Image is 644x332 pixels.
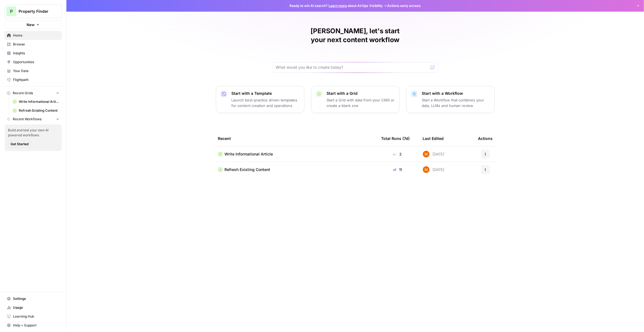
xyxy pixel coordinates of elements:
[19,9,52,14] span: Property Finder
[10,97,62,106] a: Write Informational Article
[13,33,59,38] span: Home
[290,3,383,8] span: Ready to win AI search? about AirOps Visibility
[422,91,490,96] p: Start with a Workflow
[4,49,62,58] a: Insights
[381,151,414,157] div: 2
[423,131,444,146] div: Last Edited
[218,131,373,146] div: Recent
[13,68,59,73] span: Your Data
[11,142,29,147] span: Get Started
[4,58,62,67] a: Opportunities
[272,27,438,44] h1: [PERSON_NAME], let's start your next content workflow
[10,106,62,115] a: Refresh Existing Content
[218,167,373,172] a: Refresh Existing Content
[19,108,59,113] span: Refresh Existing Content
[10,8,13,15] span: P
[13,51,59,56] span: Insights
[478,131,493,146] div: Actions
[13,77,59,82] span: Flightpath
[4,115,62,123] button: Recent Workflows
[4,75,62,84] a: Flightpath
[406,86,495,113] button: Start with a WorkflowStart a Workflow that combines your data, LLMs and human review
[8,141,31,148] button: Get Started
[13,60,59,65] span: Opportunities
[13,117,42,122] span: Recent Workflows
[4,4,62,18] button: Workspace: Property Finder
[27,22,35,27] span: New
[13,91,33,96] span: Recent Grids
[423,151,430,157] img: 4suam345j4k4ehuf80j2ussc8x0k
[4,294,62,303] a: Settings
[216,86,304,113] button: Start with a TemplateLaunch best-practice driven templates for content creation and operations
[4,31,62,40] a: Home
[13,42,59,47] span: Browse
[4,67,62,75] a: Your Data
[13,296,59,301] span: Settings
[423,151,445,157] div: [DATE]
[232,91,300,96] p: Start with a Template
[8,128,58,138] span: Build and test your own AI powered workflows
[13,305,59,310] span: Usage
[4,303,62,312] a: Usage
[4,89,62,97] button: Recent Grids
[4,312,62,321] a: Learning Hub
[19,99,59,104] span: Write Informational Article
[381,167,414,172] div: 11
[387,3,421,8] span: Actions early access
[13,314,59,319] span: Learning Hub
[422,97,490,108] p: Start a Workflow that combines your data, LLMs and human review
[381,131,410,146] div: Total Runs (7d)
[327,91,395,96] p: Start with a Grid
[225,167,270,172] span: Refresh Existing Content
[13,323,59,328] span: Help + Support
[4,40,62,49] a: Browse
[327,97,395,108] p: Start a Grid with data from your CMS or create a blank one
[4,321,62,330] button: Help + Support
[225,151,273,157] span: Write Informational Article
[232,97,300,108] p: Launch best-practice driven templates for content creation and operations
[423,166,445,173] div: [DATE]
[329,4,347,8] a: Learn more
[423,166,430,173] img: 4suam345j4k4ehuf80j2ussc8x0k
[276,65,428,70] input: What would you like to create today?
[4,21,62,29] button: New
[218,151,373,157] a: Write Informational Article
[311,86,400,113] button: Start with a GridStart a Grid with data from your CMS or create a blank one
